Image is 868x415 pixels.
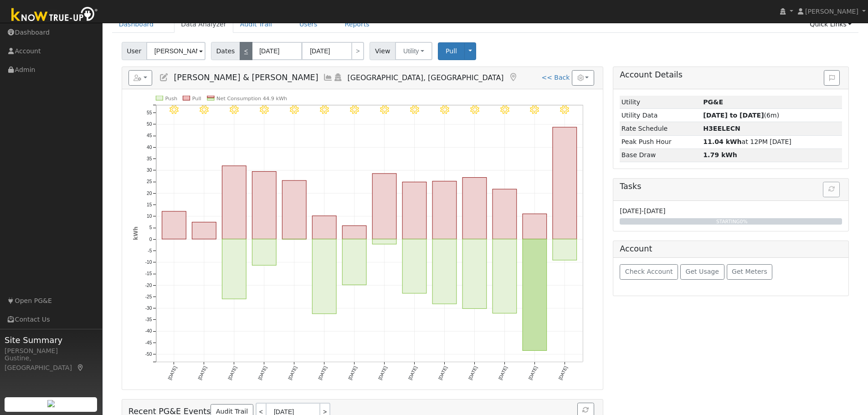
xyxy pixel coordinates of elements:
text: [DATE] [257,365,267,381]
i: 9/22 - Clear [410,105,419,114]
td: at 12PM [DATE] [702,135,842,149]
a: << Back [541,74,570,81]
text: [DATE] [558,365,568,381]
span: Get Usage [686,268,719,275]
rect: onclick="" [553,127,577,239]
h5: Account Details [620,70,842,80]
span: Pull [446,47,457,55]
rect: onclick="" [493,239,517,313]
text: 30 [147,168,152,173]
text: 55 [147,110,152,115]
rect: onclick="" [523,214,547,239]
text: -10 [145,260,152,265]
text: [DATE] [287,365,298,381]
i: 9/14 - MostlyClear [169,105,179,114]
text: 25 [147,179,152,184]
span: 0% [740,219,748,224]
text: 15 [147,202,152,207]
text: -30 [145,306,152,311]
rect: onclick="" [342,226,366,239]
rect: onclick="" [252,239,276,266]
a: Reports [338,16,376,33]
i: 9/18 - Clear [290,105,299,114]
text: [DATE] [347,365,358,381]
strong: [DATE] to [DATE] [703,112,764,119]
rect: onclick="" [402,182,426,239]
i: 9/20 - Clear [350,105,359,114]
a: Users [293,16,324,33]
div: Gustine, [GEOGRAPHIC_DATA] [5,354,98,373]
button: Get Usage [680,264,724,280]
text: [DATE] [227,365,237,381]
rect: onclick="" [372,174,396,239]
text: 50 [147,122,152,127]
text: [DATE] [197,365,207,381]
text: -20 [145,283,152,288]
a: Quick Links [803,16,858,33]
a: Audit Trail [233,16,279,33]
text: Pull [192,96,201,102]
a: Data Analyzer [174,16,233,33]
span: Dates [211,42,240,60]
td: Utility Data [620,109,701,122]
a: Edit User (23538) [159,73,169,82]
a: Map [77,364,85,371]
i: 9/27 - MostlyClear [560,105,569,114]
h5: Tasks [620,182,842,191]
span: [GEOGRAPHIC_DATA], [GEOGRAPHIC_DATA] [348,73,504,82]
text: [DATE] [467,365,478,381]
rect: onclick="" [462,239,487,309]
text: 20 [147,191,152,196]
text: Push [165,96,177,102]
strong: ID: 17189219, authorized: 08/18/25 [703,98,723,106]
button: Utility [395,42,432,60]
text: 45 [147,133,152,138]
rect: onclick="" [523,239,547,351]
text: [DATE] [167,365,177,381]
rect: onclick="" [342,239,366,285]
rect: onclick="" [222,166,246,239]
img: retrieve [47,400,55,407]
rect: onclick="" [462,178,487,239]
rect: onclick="" [432,181,457,239]
text: [DATE] [528,365,538,381]
button: Pull [438,42,465,60]
text: -45 [145,340,152,345]
img: Know True-Up [7,5,103,26]
a: Dashboard [112,16,161,33]
text: kWh [133,226,139,240]
rect: onclick="" [432,239,457,304]
i: 9/17 - Clear [260,105,269,114]
text: 40 [147,145,152,150]
rect: onclick="" [312,239,336,314]
span: [PERSON_NAME] [805,8,858,15]
span: View [370,42,395,60]
i: 9/15 - MostlyClear [200,105,209,114]
i: 9/24 - MostlyClear [470,105,479,114]
a: Multi-Series Graph [323,73,333,82]
strong: 1.79 kWh [703,151,737,159]
span: User [122,42,147,60]
td: Utility [620,96,701,109]
strong: D [703,125,740,132]
text: 10 [147,214,152,219]
rect: onclick="" [252,172,276,239]
text: -25 [145,294,152,299]
rect: onclick="" [192,222,216,239]
text: [DATE] [317,365,328,381]
td: Rate Schedule [620,122,701,135]
a: < [240,42,252,60]
div: [PERSON_NAME] [5,346,98,356]
text: 35 [147,156,152,161]
text: Net Consumption 44.9 kWh [216,96,287,102]
text: [DATE] [377,365,388,381]
text: 5 [149,225,152,231]
div: STARTING [617,218,846,225]
text: -35 [145,318,152,323]
text: -50 [145,352,152,357]
rect: onclick="" [493,189,517,239]
i: 9/21 - Clear [380,105,389,114]
span: Get Meters [732,268,767,275]
text: 0 [149,237,152,242]
a: Map [508,73,518,82]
